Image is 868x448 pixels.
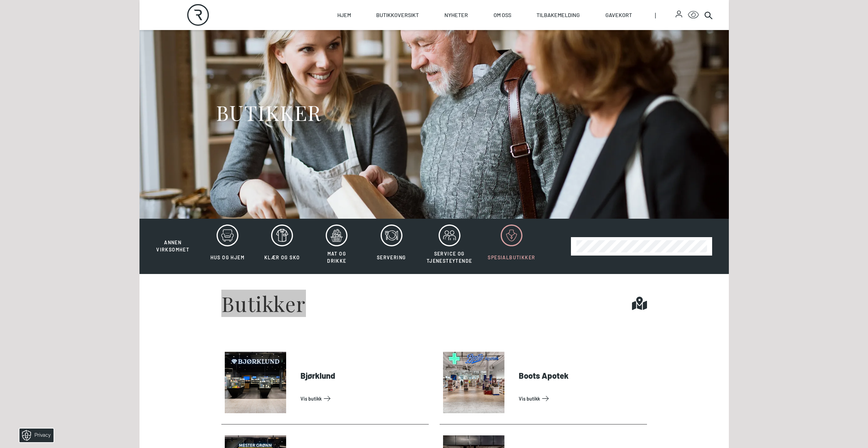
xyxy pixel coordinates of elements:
[216,100,321,125] h1: BUTIKKER
[519,393,644,404] a: Vis Butikk: Boots Apotek
[310,224,363,269] button: Mat og drikke
[146,224,200,254] button: Annen virksomhet
[481,224,542,269] button: Spesialbutikker
[420,224,480,269] button: Service og tjenesteytende
[688,10,699,20] button: Open Accessibility Menu
[264,255,300,260] span: Klær og sko
[300,393,426,404] a: Vis Butikk: Bjørklund
[365,224,418,269] button: Servering
[255,224,309,269] button: Klær og sko
[327,251,346,264] span: Mat og drikke
[201,224,254,269] button: Hus og hjem
[7,426,62,445] iframe: Manage Preferences
[221,293,306,314] h1: Butikker
[427,251,472,264] span: Service og tjenesteytende
[377,255,406,260] span: Servering
[488,255,535,260] span: Spesialbutikker
[210,255,245,260] span: Hus og hjem
[156,240,189,252] span: Annen virksomhet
